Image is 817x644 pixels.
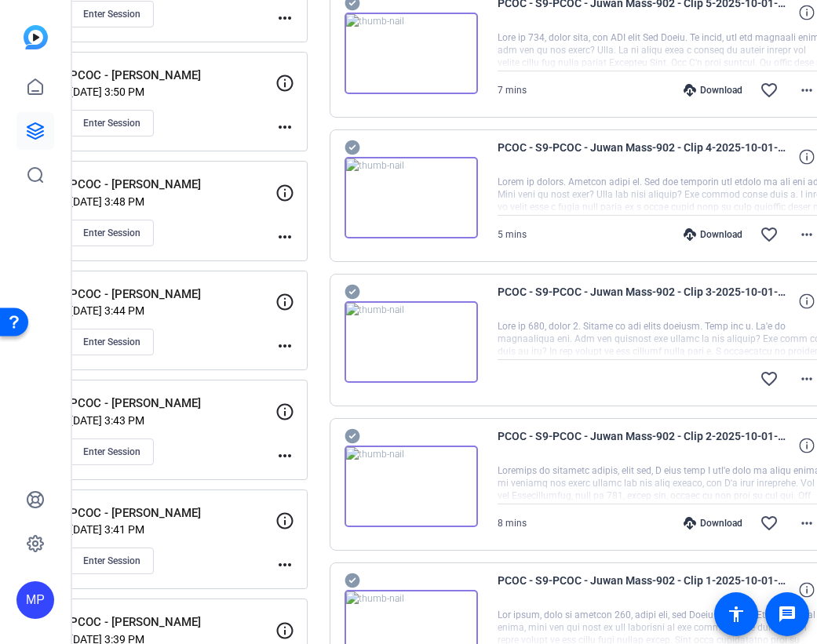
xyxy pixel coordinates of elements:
p: [DATE] 3:41 PM [70,523,275,536]
div: Download [676,517,750,529]
p: PCOC - [PERSON_NAME] [70,504,286,522]
span: Enter Session [83,555,140,567]
img: thumb-nail [345,446,478,527]
img: blue-gradient.svg [24,25,48,49]
span: PCOC - S9-PCOC - Juwan Mass-902 - Clip 4-2025-10-01-16-28-22-131-0 [498,138,788,176]
p: PCOC - [PERSON_NAME] [70,613,286,631]
button: Enter Session [70,1,154,27]
span: PCOC - S9-PCOC - Juwan Mass-902 - Clip 1-2025-10-01-15-56-03-876-0 [498,571,788,609]
span: PCOC - S9-PCOC - Juwan Mass-902 - Clip 2-2025-10-01-16-05-12-859-0 [498,427,788,464]
button: Enter Session [70,329,154,355]
p: PCOC - [PERSON_NAME] [70,176,286,194]
mat-icon: more_horiz [275,555,294,574]
span: Enter Session [83,117,140,129]
p: PCOC - [PERSON_NAME] [70,286,286,304]
p: [DATE] 3:44 PM [70,304,275,317]
mat-icon: favorite_border [760,225,779,244]
span: 5 mins [498,229,527,240]
span: Enter Session [83,227,140,239]
button: Enter Session [70,110,154,136]
mat-icon: favorite_border [760,369,779,388]
mat-icon: accessibility [727,605,746,624]
img: thumb-nail [345,301,478,383]
mat-icon: more_horiz [797,225,816,244]
p: PCOC - [PERSON_NAME] [70,67,286,85]
mat-icon: more_horiz [275,227,294,246]
mat-icon: favorite_border [760,514,779,533]
mat-icon: more_horiz [275,337,294,355]
p: PCOC - [PERSON_NAME] [70,395,286,413]
mat-icon: more_horiz [797,81,816,100]
span: Enter Session [83,336,140,348]
div: Download [676,84,750,96]
div: MP [16,581,54,619]
p: [DATE] 3:43 PM [70,414,275,427]
mat-icon: more_horiz [797,369,816,388]
mat-icon: more_horiz [275,446,294,465]
mat-icon: more_horiz [797,514,816,533]
img: thumb-nail [345,13,478,94]
p: [DATE] 3:50 PM [70,86,275,98]
span: Enter Session [83,8,140,20]
button: Enter Session [70,220,154,246]
button: Enter Session [70,548,154,574]
img: thumb-nail [345,157,478,238]
mat-icon: more_horiz [275,118,294,136]
mat-icon: message [778,605,797,624]
span: 7 mins [498,85,527,96]
span: PCOC - S9-PCOC - Juwan Mass-902 - Clip 3-2025-10-01-16-20-20-480-0 [498,282,788,320]
mat-icon: more_horiz [275,9,294,27]
span: 8 mins [498,518,527,529]
button: Enter Session [70,438,154,465]
span: Enter Session [83,446,140,458]
mat-icon: favorite_border [760,81,779,100]
p: [DATE] 3:48 PM [70,195,275,208]
div: Download [676,228,750,241]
